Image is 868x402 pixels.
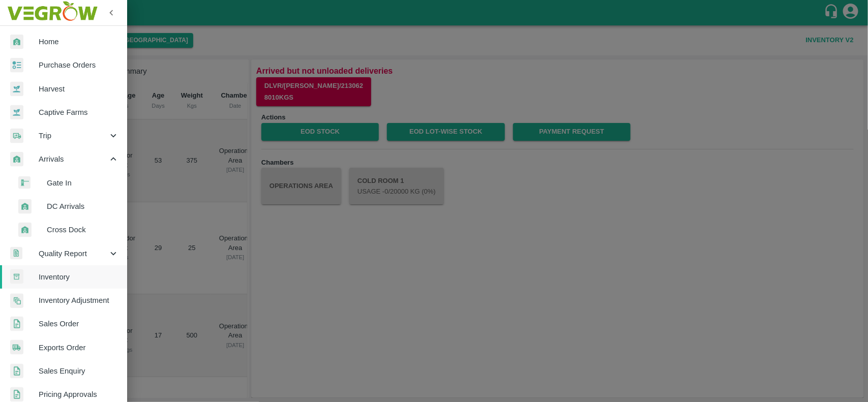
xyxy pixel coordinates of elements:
[39,271,119,283] span: Inventory
[10,340,23,355] img: shipments
[10,387,23,402] img: sales
[10,81,23,97] img: harvest
[8,218,127,241] a: whArrivalCross Dock
[39,389,119,400] span: Pricing Approvals
[10,35,23,49] img: whArrival
[18,223,32,237] img: whArrival
[39,342,119,353] span: Exports Order
[39,107,119,118] span: Captive Farms
[10,152,23,167] img: whArrival
[39,83,119,95] span: Harvest
[39,365,119,377] span: Sales Enquiry
[10,105,23,120] img: harvest
[39,295,119,306] span: Inventory Adjustment
[47,177,119,189] span: Gate In
[10,364,23,379] img: sales
[39,36,119,47] span: Home
[47,224,119,235] span: Cross Dock
[10,293,23,308] img: inventory
[8,171,127,195] a: gateinGate In
[39,248,108,259] span: Quality Report
[39,130,108,141] span: Trip
[10,317,23,331] img: sales
[18,199,32,214] img: whArrival
[10,58,23,73] img: reciept
[39,318,119,329] span: Sales Order
[47,201,119,212] span: DC Arrivals
[10,269,23,284] img: whInventory
[18,176,31,189] img: gatein
[10,129,23,143] img: delivery
[39,153,108,165] span: Arrivals
[39,59,119,71] span: Purchase Orders
[8,195,127,218] a: whArrivalDC Arrivals
[10,247,22,260] img: qualityReport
